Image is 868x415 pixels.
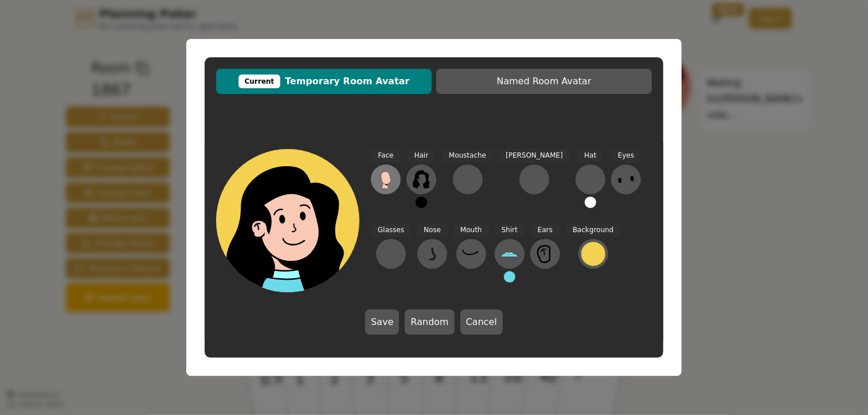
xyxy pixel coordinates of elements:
[577,149,603,162] span: Hat
[238,75,281,88] div: Current
[417,224,448,237] span: Nose
[531,224,560,237] span: Ears
[222,75,426,88] span: Temporary Room Avatar
[460,310,503,335] button: Cancel
[405,310,454,335] button: Random
[371,149,400,162] span: Face
[216,69,432,94] button: CurrentTemporary Room Avatar
[453,224,489,237] span: Mouth
[371,224,411,237] span: Glasses
[442,75,646,88] span: Named Room Avatar
[442,149,493,162] span: Moustache
[408,149,436,162] span: Hair
[611,149,641,162] span: Eyes
[436,69,652,94] button: Named Room Avatar
[566,224,621,237] span: Background
[499,149,570,162] span: [PERSON_NAME]
[365,310,399,335] button: Save
[495,224,525,237] span: Shirt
